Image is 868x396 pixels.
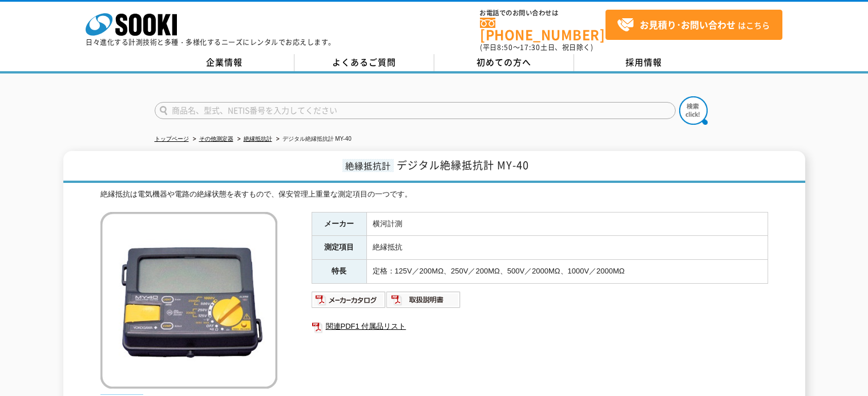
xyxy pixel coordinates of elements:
[155,102,676,119] input: 商品名、型式、NETIS番号を入力してください
[480,42,593,52] span: (平日 ～ 土日、祝日除く)
[386,298,461,307] a: 取扱説明書
[574,54,714,71] a: 採用情報
[100,189,768,201] div: 絶縁抵抗は電気機器や電路の絶縁状態を表すもので、保安管理上重量な測定項目の一つです。
[100,212,277,389] img: デジタル絶縁抵抗計 MY-40
[199,136,233,142] a: その他測定器
[312,298,386,307] a: メーカーカタログ
[679,96,708,125] img: btn_search.png
[366,260,768,284] td: 定格：125V／200MΩ、250V／200MΩ、500V／2000MΩ、1000V／2000MΩ
[312,291,386,309] img: メーカーカタログ
[244,136,272,142] a: 絶縁抵抗計
[434,54,574,71] a: 初めての方へ
[312,236,366,260] th: 測定項目
[605,10,782,40] a: お見積り･お問い合わせはこちら
[497,42,513,52] span: 8:50
[480,18,605,41] a: [PHONE_NUMBER]
[366,212,768,236] td: 横河計測
[386,291,461,309] img: 取扱説明書
[480,10,605,17] span: お電話でのお問い合わせは
[397,157,529,173] span: デジタル絶縁抵抗計 MY-40
[312,319,768,334] a: 関連PDF1 付属品リスト
[366,236,768,260] td: 絶縁抵抗
[640,18,736,31] strong: お見積り･お問い合わせ
[312,260,366,284] th: 特長
[520,42,540,52] span: 17:30
[86,39,336,46] p: 日々進化する計測技術と多種・多様化するニーズにレンタルでお応えします。
[342,159,394,172] span: 絶縁抵抗計
[312,212,366,236] th: メーカー
[617,17,770,34] span: はこちら
[155,136,189,142] a: トップページ
[274,133,352,145] li: デジタル絶縁抵抗計 MY-40
[477,56,531,68] span: 初めての方へ
[155,54,294,71] a: 企業情報
[294,54,434,71] a: よくあるご質問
